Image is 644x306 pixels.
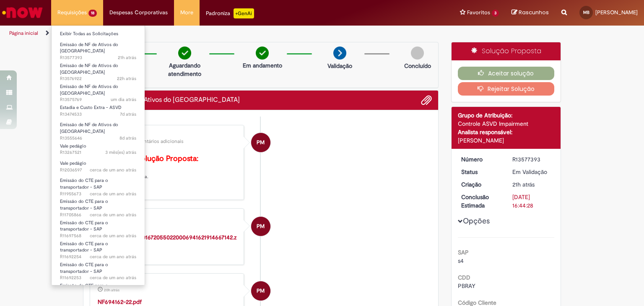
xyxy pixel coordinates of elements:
img: ServiceNow [1,4,44,21]
span: R11692254 [60,254,136,260]
b: SAP [458,249,469,256]
a: Página inicial [9,30,38,36]
span: R13576922 [60,75,136,82]
a: Aberto R13577393 : Emissão de NF de Ativos do ASVD [52,40,145,58]
span: cerca de um ano atrás [90,167,136,173]
span: More [180,8,193,17]
time: 29/09/2025 13:39:57 [117,75,136,82]
div: 29/09/2025 14:44:25 [512,180,551,189]
span: R11692253 [60,275,136,281]
span: 18 [88,10,97,17]
time: 03/09/2024 16:10:57 [90,191,136,197]
div: Paola Machado [251,281,270,301]
span: Vale pedágio [60,143,86,149]
a: Aberto R13576922 : Emissão de NF de Ativos do ASVD [52,61,145,79]
span: cerca de um ano atrás [90,212,136,218]
span: PM [257,132,265,153]
span: Emissão do CTE para o transportador - SAP [60,177,108,190]
span: Rascunhos [519,8,549,16]
a: Aberto R11692253 : Emissão do CTE para o transportador - SAP [52,260,145,278]
b: Solução Proposta: [136,154,198,163]
dt: Número [455,155,506,163]
span: 22h atrás [117,75,136,82]
time: 22/09/2025 14:49:01 [119,135,136,141]
dt: Status [455,168,506,176]
ul: Requisições [51,25,145,285]
div: [DATE] 16:44:28 [512,193,551,210]
a: Aberto R11692254 : Emissão do CTE para o transportador - SAP [52,239,145,257]
span: 3 mês(es) atrás [105,149,136,156]
a: Aberto R13555646 : Emissão de NF de Ativos do ASVD [52,120,145,138]
span: 21h atrás [118,54,136,61]
span: 21h atrás [512,181,535,188]
span: Emissão do CTE para o transportador - SAP [60,220,108,233]
span: R13474533 [60,111,136,118]
h2: Emissão de NF de Ativos do ASVD Histórico de tíquete [90,96,240,104]
span: Requisições [57,8,87,17]
span: 3 [492,10,499,17]
a: Aberto R13474533 : Estadia e Custo Extra - ASVD [52,103,145,119]
div: [PERSON_NAME] [98,280,237,285]
span: Favoritos [467,8,490,17]
small: Comentários adicionais [130,138,184,145]
time: 29/06/2024 22:37:48 [90,275,136,281]
p: +GenAi [234,8,254,18]
time: 04/07/2024 03:32:39 [90,212,136,218]
time: 20/09/2024 08:39:36 [90,167,136,173]
span: cerca de um ano atrás [90,254,136,260]
div: [PERSON_NAME] [458,136,555,145]
span: Estadia e Custo Extra - ASVD [60,104,122,111]
p: Aguardando atendimento [164,61,205,78]
time: 02/07/2024 06:10:40 [90,233,136,239]
a: Aberto R13267521 : Vale pedágio [52,142,145,157]
time: 29/09/2025 14:44:25 [512,181,535,188]
span: [PERSON_NAME] [595,9,638,16]
p: Em andamento [243,61,282,70]
a: Exibir Todas as Solicitações [52,29,145,39]
img: check-circle-green.png [256,47,269,60]
time: 09/07/2025 11:06:17 [105,149,136,156]
span: Emissão de NF de Ativos do [GEOGRAPHIC_DATA] [60,41,118,54]
p: Boa tarde, Segue em anexo a nota. [PERSON_NAME] [98,155,237,194]
span: R12036597 [60,167,136,174]
span: Emissão de NF de Ativos do [GEOGRAPHIC_DATA] [60,122,118,135]
span: Emissão do CTE para o transportador - SAP [60,283,108,296]
div: 4.45 KB [98,233,237,258]
span: PM [257,281,265,301]
button: Adicionar anexos [421,95,432,106]
img: arrow-next.png [333,47,346,60]
span: um dia atrás [111,96,136,103]
dt: Criação [455,180,506,189]
button: Aceitar solução [458,67,555,80]
a: Aberto R11705866 : Emissão do CTE para o transportador - SAP [52,197,145,215]
div: R13577393 [512,155,551,163]
time: 29/09/2025 14:44:26 [118,54,136,61]
span: 20h atrás [104,288,119,293]
a: Aberto R11955673 : Emissão do CTE para o transportador - SAP [52,176,145,194]
span: R11697568 [60,233,136,239]
dt: Conclusão Estimada [455,193,506,210]
span: R13577393 [60,54,136,61]
span: cerca de um ano atrás [90,191,136,197]
img: check-circle-green.png [178,47,191,60]
p: Validação [327,62,352,70]
time: 23/09/2025 12:19:37 [120,111,136,117]
span: MB [583,10,589,15]
a: 31250956228356016720550220006941621914667142.zip [98,233,236,249]
div: Analista responsável: [458,128,555,136]
span: 7d atrás [120,111,136,117]
div: Solução Proposta [452,42,561,60]
span: Emissão de NF de Ativos do [GEOGRAPHIC_DATA] [60,62,118,75]
a: Aberto R13575769 : Emissão de NF de Ativos do ASVD [52,82,145,100]
a: NF694162-22.pdf [98,298,142,306]
img: img-circle-grey.png [411,47,424,60]
span: Emissão do CTE para o transportador - SAP [60,262,108,275]
span: R13267521 [60,149,136,156]
ul: Trilhas de página [6,26,423,41]
span: R11705866 [60,212,136,218]
span: 8d atrás [119,135,136,141]
span: s4 [458,257,464,265]
span: Emissão de NF de Ativos do [GEOGRAPHIC_DATA] [60,83,118,96]
div: Em Validação [512,168,551,176]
